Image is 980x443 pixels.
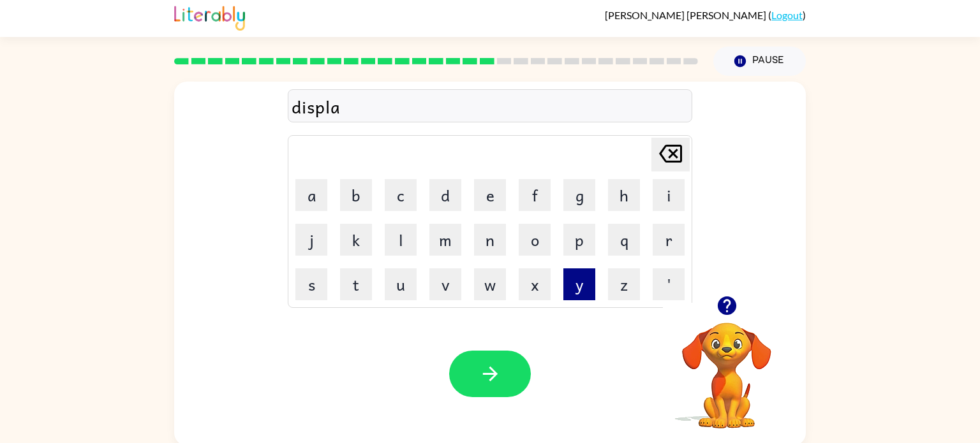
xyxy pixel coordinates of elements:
button: p [563,224,595,256]
button: j [295,224,327,256]
button: b [340,179,372,211]
img: Literably [174,3,245,31]
button: Pause [713,47,806,76]
button: m [429,224,461,256]
button: g [563,179,595,211]
a: Logout [771,9,803,21]
button: e [474,179,506,211]
button: ' [653,268,685,300]
span: [PERSON_NAME] [PERSON_NAME] [605,9,768,21]
button: n [474,224,506,256]
button: v [429,268,461,300]
div: displa [292,93,688,120]
button: q [608,224,640,256]
button: f [519,179,551,211]
button: x [519,268,551,300]
button: y [563,268,595,300]
button: o [519,224,551,256]
button: c [385,179,417,211]
button: s [295,268,327,300]
button: r [653,224,685,256]
button: l [385,224,417,256]
button: i [653,179,685,211]
button: w [474,268,506,300]
button: u [385,268,417,300]
video: Your browser must support playing .mp4 files to use Literably. Please try using another browser. [663,303,791,430]
button: z [608,268,640,300]
button: k [340,224,372,256]
button: h [608,179,640,211]
button: d [429,179,461,211]
div: ( ) [605,9,806,21]
button: a [295,179,327,211]
button: t [340,268,372,300]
